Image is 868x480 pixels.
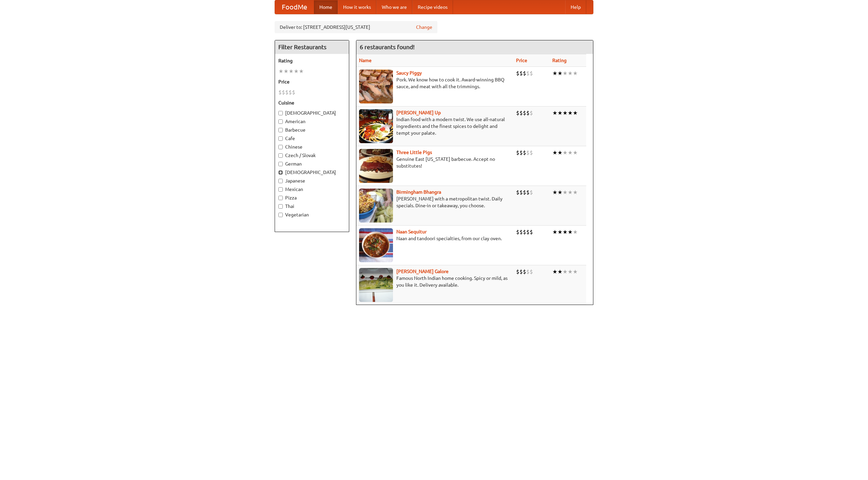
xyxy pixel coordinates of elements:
[523,268,526,275] li: $
[565,0,586,14] a: Help
[278,57,346,64] h5: Rating
[396,70,422,76] a: Saucy Piggy
[359,235,511,242] p: Naan and tandoori specialties, from our clay oven.
[289,68,294,75] li: ★
[396,110,441,115] a: [PERSON_NAME] Up
[568,149,573,156] li: ★
[278,135,346,142] label: Cafe
[568,70,573,77] li: ★
[396,229,427,234] a: Naan Sequitur
[278,203,346,210] label: Thai
[278,160,346,167] label: German
[563,268,568,275] li: ★
[275,40,349,54] h4: Filter Restaurants
[359,70,393,103] img: saucy.jpg
[557,189,563,196] li: ★
[563,70,568,77] li: ★
[563,109,568,117] li: ★
[278,196,283,200] input: Pizza
[568,228,573,236] li: ★
[523,149,526,156] li: $
[285,89,289,96] li: $
[573,268,578,275] li: ★
[359,58,372,63] a: Name
[283,68,289,75] li: ★
[526,149,530,156] li: $
[278,99,346,106] h5: Cuisine
[359,156,511,169] p: Genuine East [US_STATE] barbecue. Accept no substitutes!
[530,149,533,156] li: $
[289,89,292,96] li: $
[278,127,346,133] label: Barbecue
[552,149,557,156] li: ★
[359,116,511,136] p: Indian food with a modern twist. We use all-natural ingredients and the finest spices to delight ...
[519,189,523,196] li: $
[278,143,346,150] label: Chinese
[278,136,283,141] input: Cafe
[526,268,530,275] li: $
[568,109,573,117] li: ★
[278,187,283,192] input: Mexican
[552,58,567,63] a: Rating
[516,109,519,117] li: $
[299,68,304,75] li: ★
[557,109,563,117] li: ★
[278,68,283,75] li: ★
[278,78,346,85] h5: Price
[396,269,449,274] a: [PERSON_NAME] Galore
[519,70,523,77] li: $
[552,228,557,236] li: ★
[292,89,295,96] li: $
[359,76,511,90] p: Pork. We know how to cook it. Award-winning BBQ sauce, and meat with all the trimmings.
[278,128,283,132] input: Barbecue
[278,194,346,201] label: Pizza
[552,109,557,117] li: ★
[552,70,557,77] li: ★
[516,268,519,275] li: $
[526,189,530,196] li: $
[359,195,511,209] p: [PERSON_NAME] with a metropolitan twist. Daily specials. Dine-in or takeaway, you choose.
[519,268,523,275] li: $
[516,149,519,156] li: $
[278,213,283,217] input: Vegetarian
[516,228,519,236] li: $
[530,228,533,236] li: $
[278,162,283,166] input: German
[278,204,283,209] input: Thai
[519,149,523,156] li: $
[376,0,412,14] a: Who we are
[526,70,530,77] li: $
[557,149,563,156] li: ★
[278,118,346,125] label: American
[516,70,519,77] li: $
[523,228,526,236] li: $
[396,189,441,195] b: Birmingham Bhangra
[360,44,415,50] ng-pluralize: 6 restaurants found!
[557,268,563,275] li: ★
[557,228,563,236] li: ★
[563,149,568,156] li: ★
[278,177,346,184] label: Japanese
[530,70,533,77] li: $
[396,150,432,155] a: Three Little Pigs
[278,179,283,183] input: Japanese
[275,0,314,14] a: FoodMe
[314,0,338,14] a: Home
[516,189,519,196] li: $
[573,70,578,77] li: ★
[519,109,523,117] li: $
[275,21,437,33] div: Deliver to: [STREET_ADDRESS][US_STATE]
[412,0,453,14] a: Recipe videos
[526,109,530,117] li: $
[523,109,526,117] li: $
[523,70,526,77] li: $
[359,189,393,223] img: bhangra.jpg
[516,58,527,63] a: Price
[523,189,526,196] li: $
[552,268,557,275] li: ★
[568,189,573,196] li: ★
[573,228,578,236] li: ★
[278,89,282,96] li: $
